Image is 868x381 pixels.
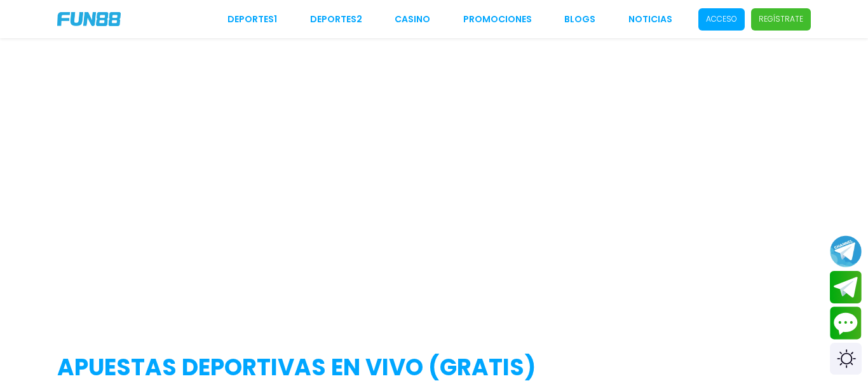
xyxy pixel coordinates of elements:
[310,13,362,26] a: Deportes2
[564,13,595,26] a: BLOGS
[628,13,672,26] a: NOTICIAS
[830,271,862,304] button: Join telegram
[830,343,862,375] div: Switch theme
[57,12,121,26] img: Company Logo
[830,235,862,268] button: Join telegram channel
[759,13,803,25] p: Regístrate
[706,13,737,25] p: Acceso
[227,13,277,26] a: Deportes1
[395,13,430,26] a: CASINO
[830,307,862,340] button: Contact customer service
[463,13,532,26] a: Promociones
